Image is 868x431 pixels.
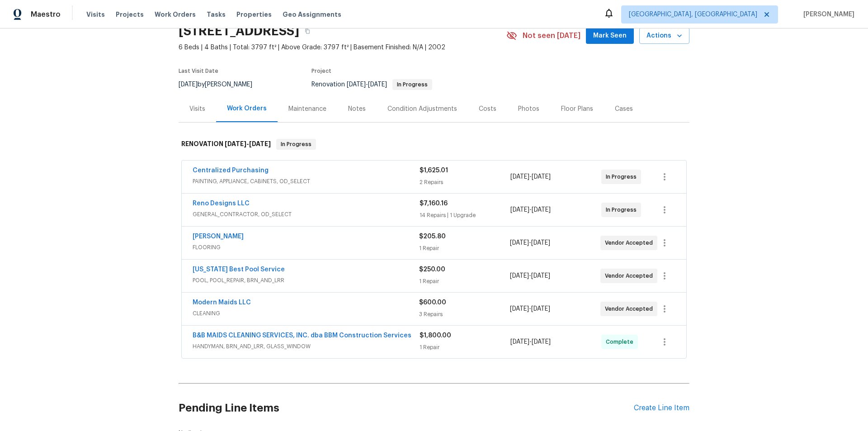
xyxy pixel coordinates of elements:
div: RENOVATION [DATE]-[DATE]In Progress [179,130,689,159]
span: Tasks [207,11,226,18]
span: [DATE] [510,174,529,180]
span: [DATE] [347,81,366,88]
h2: Pending Line Items [179,387,634,429]
span: GENERAL_CONTRACTOR, OD_SELECT [193,210,420,219]
div: 14 Repairs | 1 Upgrade [420,211,510,220]
span: Actions [646,30,682,42]
span: - [510,304,550,313]
div: 3 Repairs [419,310,509,319]
span: [DATE] [225,141,246,147]
span: Vendor Accepted [605,271,656,280]
span: [GEOGRAPHIC_DATA], [GEOGRAPHIC_DATA] [629,10,757,19]
div: Visits [189,104,205,114]
span: In Progress [393,82,431,87]
div: Notes [348,104,366,114]
div: 2 Repairs [420,178,510,187]
span: In Progress [277,140,315,149]
span: CLEANING [193,309,419,318]
span: $250.00 [419,266,445,273]
span: - [510,238,550,247]
a: B&B MAIDS CLEANING SERVICES, INC. dba BBM Construction Services [193,332,411,339]
span: In Progress [606,205,640,214]
span: - [510,172,551,181]
span: [DATE] [510,273,529,279]
span: [DATE] [510,207,529,213]
span: [DATE] [510,339,529,345]
span: - [510,271,550,280]
div: Photos [518,104,539,114]
span: [DATE] [179,81,198,88]
span: [DATE] [532,339,551,345]
span: [DATE] [531,306,550,312]
div: Floor Plans [561,104,593,114]
span: Work Orders [155,10,196,19]
a: [US_STATE] Best Pool Service [193,266,285,273]
div: Cases [615,104,633,114]
span: In Progress [606,172,640,181]
span: POOL, POOL_REPAIR, BRN_AND_LRR [193,276,419,285]
span: $7,160.16 [420,200,448,207]
span: - [510,337,551,346]
h2: [STREET_ADDRESS] [179,27,299,36]
div: Maintenance [288,104,326,114]
span: PAINTING, APPLIANCE, CABINETS, OD_SELECT [193,177,420,186]
span: Vendor Accepted [605,238,656,247]
button: Copy Address [299,23,316,39]
a: Modern Maids LLC [193,299,251,306]
span: Visits [86,10,105,19]
span: [DATE] [532,174,551,180]
span: Renovation [311,81,432,88]
span: Not seen [DATE] [523,31,580,40]
div: by [PERSON_NAME] [179,79,263,90]
div: 1 Repair [419,277,509,286]
span: Geo Assignments [283,10,341,19]
span: Properties [236,10,272,19]
span: Maestro [31,10,61,19]
span: [DATE] [368,81,387,88]
a: Reno Designs LLC [193,200,250,207]
span: [PERSON_NAME] [800,10,854,19]
span: $1,625.01 [420,167,448,174]
span: - [225,141,271,147]
span: [DATE] [531,273,550,279]
span: 6 Beds | 4 Baths | Total: 3797 ft² | Above Grade: 3797 ft² | Basement Finished: N/A | 2002 [179,43,506,52]
a: Centralized Purchasing [193,167,269,174]
div: Create Line Item [634,404,689,412]
button: Mark Seen [586,28,634,44]
span: $600.00 [419,299,446,306]
span: [DATE] [249,141,271,147]
h6: RENOVATION [181,139,271,150]
span: Complete [606,337,637,346]
div: 1 Repair [420,343,510,352]
a: [PERSON_NAME] [193,233,244,240]
span: [DATE] [531,240,550,246]
span: $205.80 [419,233,446,240]
span: HANDYMAN, BRN_AND_LRR, GLASS_WINDOW [193,342,420,351]
span: Vendor Accepted [605,304,656,313]
span: Last Visit Date [179,68,218,74]
div: 1 Repair [419,244,509,253]
span: Project [311,68,331,74]
span: $1,800.00 [420,332,451,339]
span: [DATE] [510,240,529,246]
span: - [510,205,551,214]
button: Actions [639,28,689,44]
span: Projects [116,10,144,19]
span: [DATE] [510,306,529,312]
span: [DATE] [532,207,551,213]
div: Work Orders [227,104,267,113]
div: Costs [479,104,496,114]
span: - [347,81,387,88]
div: Condition Adjustments [387,104,457,114]
span: Mark Seen [593,30,627,42]
span: FLOORING [193,243,419,252]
